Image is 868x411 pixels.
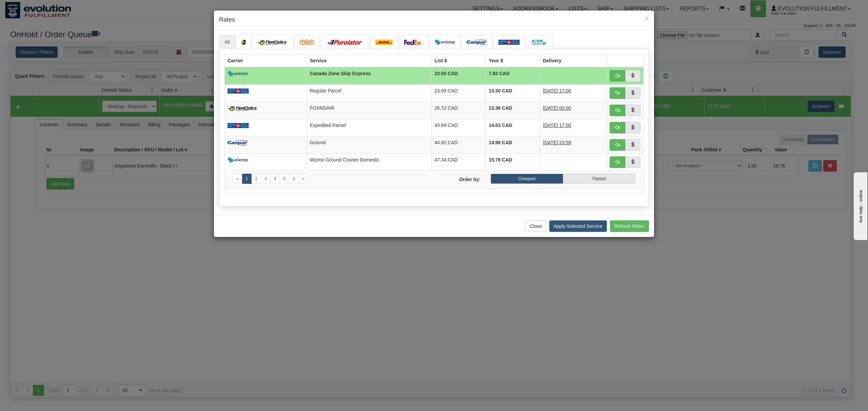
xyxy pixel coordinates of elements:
span: « [236,176,239,181]
a: Next [298,174,308,184]
img: campar.png [467,40,487,45]
a: 4 [270,174,280,184]
label: Fastest [563,174,635,184]
span: [DATE] 23:59 [543,140,571,145]
img: purolator.png [326,40,364,45]
img: dhl.png [375,40,393,45]
img: Canada_post.png [498,40,520,45]
img: CarrierLogo_10191.png [531,40,547,45]
td: 2 Days [540,102,607,119]
th: Your $ [486,54,540,67]
td: Regular Parcel [307,84,432,102]
td: FOXNDAIR [307,102,432,119]
div: live help - online [5,6,63,11]
img: tnt.png [300,40,314,45]
a: 1 [242,174,252,184]
button: Apply Selected Service [549,220,607,232]
span: [DATE] 17:00 [543,123,571,128]
th: List $ [432,54,486,67]
td: Wizmo Ground Courier Domestic [307,153,432,171]
img: wizmo.png [228,157,248,163]
td: 7.83 CAD [486,67,540,85]
td: 14.63 CAD [486,119,540,136]
img: wizmo.png [228,71,248,77]
th: Delivery [540,54,607,67]
td: 13.30 CAD [486,84,540,102]
label: Order by: [434,174,486,183]
th: Carrier [225,54,307,67]
img: Canada_post.png [228,88,249,94]
td: 26.72 CAD [432,102,486,119]
td: Expedited Parcel [307,119,432,136]
a: 5 [279,174,289,184]
img: campar.png [228,140,248,146]
button: Close [525,220,546,232]
td: 7 Days [540,84,607,102]
td: 5 Days [540,136,607,153]
a: 6 [289,174,299,184]
span: [DATE] 00:00 [543,105,571,111]
span: » [302,176,304,181]
img: ups.png [241,40,246,45]
img: wizmo.png [435,40,455,45]
img: CarrierLogo_10182.png [257,40,288,45]
td: Ground [307,136,432,153]
button: Refresh Rates [610,220,649,232]
span: [DATE] 17:00 [543,88,571,93]
img: FedEx.png [404,40,423,45]
td: 15.78 CAD [486,153,540,171]
td: Canada Zone Skip Express [307,67,432,85]
td: 43.89 CAD [432,119,486,136]
td: 47.34 CAD [432,153,486,171]
span: × [645,15,649,22]
img: CarrierLogo_10182.png [228,106,258,111]
iframe: chat widget [852,171,867,240]
th: Service [307,54,432,67]
td: 44.92 CAD [432,136,486,153]
label: Cheapest [491,174,563,184]
img: Canada_post.png [228,123,249,128]
a: 3 [261,174,271,184]
td: 13.36 CAD [486,102,540,119]
h4: Rates [219,16,649,24]
td: 23.50 CAD [432,67,486,85]
td: 14.98 CAD [486,136,540,153]
td: 23.09 CAD [432,84,486,102]
td: 4 Days [540,119,607,136]
a: Previous [233,174,242,184]
a: All [219,35,235,49]
button: Close [645,15,649,22]
a: 2 [251,174,261,184]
